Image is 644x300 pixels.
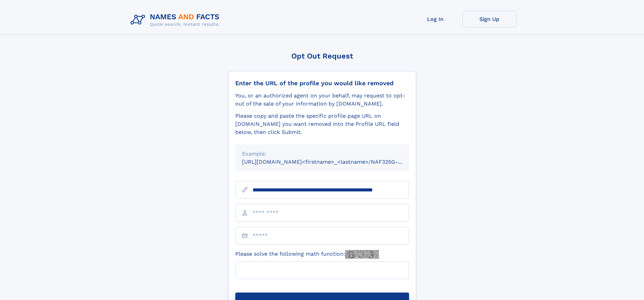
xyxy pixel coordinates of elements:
[235,92,409,108] div: You, or an authorized agent on your behalf, may request to opt-out of the sale of your informatio...
[242,159,422,165] small: [URL][DOMAIN_NAME]<firstname>_<lastname>/NAF325G-xxxxxxxx
[228,52,416,60] div: Opt Out Request
[128,11,225,29] img: Logo Names and Facts
[408,11,462,27] a: Log In
[235,79,409,87] div: Enter the URL of the profile you would like removed
[242,150,402,158] div: Example:
[235,250,379,259] label: Please solve the following math function:
[235,112,409,136] div: Please copy and paste the specific profile page URL on [DOMAIN_NAME] you want removed into the Pr...
[462,11,517,27] a: Sign Up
